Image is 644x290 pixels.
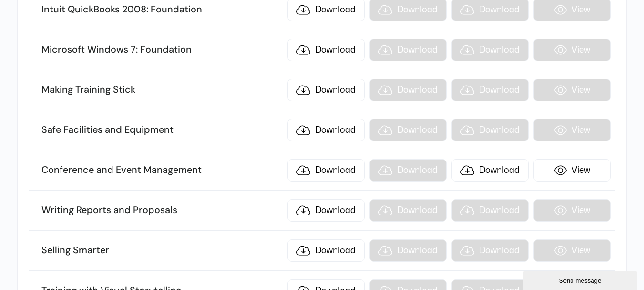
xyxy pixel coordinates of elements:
a: Download [287,159,365,182]
a: Download [451,159,529,182]
h3: Selling Smarter [41,244,283,257]
iframe: chat widget [523,269,639,290]
a: Download [287,79,365,101]
h3: Conference and Event Management [41,164,283,176]
h3: Making Training Stick [41,84,283,96]
a: Download [287,239,365,262]
a: Download [287,39,365,61]
a: Download [287,199,365,222]
h3: Intuit QuickBooks 2008: Foundation [41,3,283,16]
a: View [533,159,611,182]
h3: Microsoft Windows 7: Foundation [41,43,283,56]
h3: Writing Reports and Proposals [41,204,283,216]
h3: Safe Facilities and Equipment [41,124,283,136]
a: Download [287,119,365,141]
